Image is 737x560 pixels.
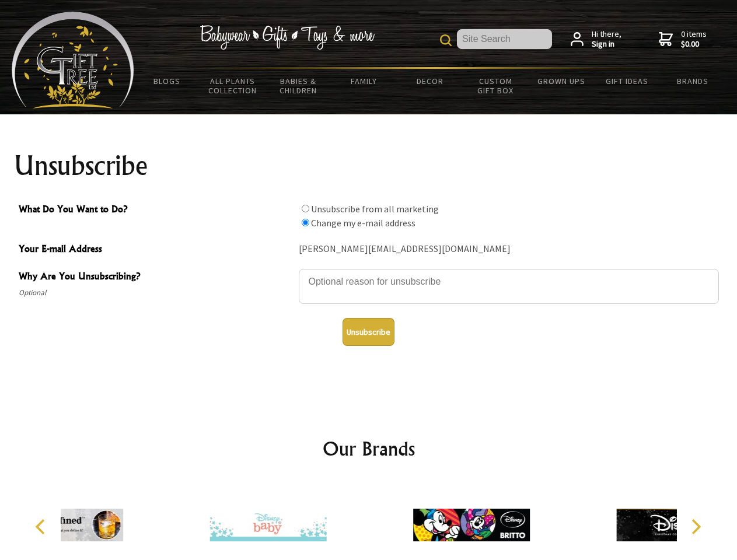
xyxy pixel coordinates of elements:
[659,29,707,50] a: 0 items$0.00
[12,12,134,108] img: Babyware - Gifts - Toys and more...
[463,69,529,103] a: Custom Gift Box
[311,217,415,229] label: Change my e-mail address
[299,240,719,258] div: [PERSON_NAME][EMAIL_ADDRESS][DOMAIN_NAME]
[681,39,707,50] strong: $0.00
[19,286,293,300] span: Optional
[343,318,394,346] button: Unsubscribe
[528,69,594,93] a: Grown Ups
[19,269,293,286] span: Why Are You Unsubscribing?
[23,435,714,463] h2: Our Brands
[302,219,309,226] input: What Do You Want to Do?
[331,69,397,93] a: Family
[299,269,719,304] textarea: Why Are You Unsubscribing?
[457,29,552,49] input: Site Search
[19,242,293,258] span: Your E-mail Address
[266,69,331,103] a: Babies & Children
[200,25,375,50] img: Babywear - Gifts - Toys & more
[440,34,452,46] img: product search
[14,152,724,180] h1: Unsubscribe
[683,514,708,540] button: Next
[134,69,200,93] a: BLOGS
[592,29,621,50] span: Hi there,
[29,514,55,540] button: Previous
[571,29,621,50] a: Hi there,Sign in
[681,29,707,50] span: 0 items
[311,203,439,215] label: Unsubscribe from all marketing
[19,202,293,219] span: What Do You Want to Do?
[397,69,463,93] a: Decor
[200,69,266,103] a: All Plants Collection
[592,39,621,50] strong: Sign in
[594,69,660,93] a: Gift Ideas
[660,69,726,93] a: Brands
[302,205,309,212] input: What Do You Want to Do?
